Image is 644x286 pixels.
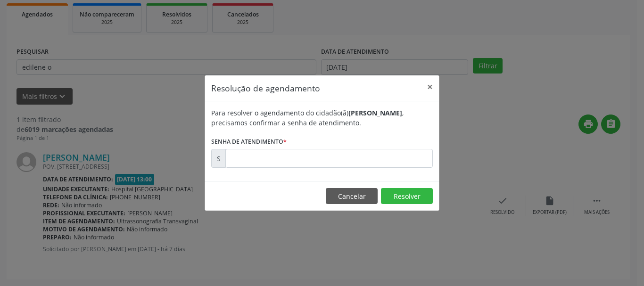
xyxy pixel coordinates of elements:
[211,134,287,149] label: Senha de atendimento
[421,75,439,98] button: Close
[348,108,402,117] b: [PERSON_NAME]
[211,108,433,128] div: Para resolver o agendamento do cidadão(ã) , precisamos confirmar a senha de atendimento.
[326,188,378,204] button: Cancelar
[211,82,320,94] h5: Resolução de agendamento
[381,188,433,204] button: Resolver
[211,149,226,168] div: S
